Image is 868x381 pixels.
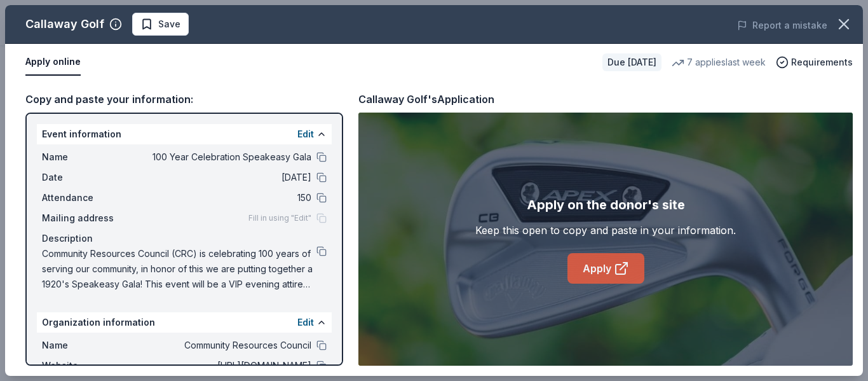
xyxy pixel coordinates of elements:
a: Apply [567,253,644,284]
span: [URL][DOMAIN_NAME] [127,358,311,373]
button: Edit [297,315,314,330]
div: 7 applies last week [672,55,766,70]
div: Copy and paste your information: [25,91,343,107]
span: [DATE] [127,170,311,185]
div: Apply on the donor's site [527,195,685,215]
span: 100 Year Celebration Speakeasy Gala [127,149,311,165]
span: Name [42,149,127,165]
div: Organization information [37,312,332,333]
span: Save [158,17,180,32]
button: Save [132,13,189,36]
span: Mailing address [42,211,127,226]
span: Website [42,358,127,373]
span: 150 [127,190,311,205]
button: Report a mistake [737,18,827,33]
div: Event information [37,124,332,144]
span: Requirements [791,55,853,70]
span: Name [42,338,127,353]
div: Keep this open to copy and paste in your information. [475,223,736,238]
button: Apply online [25,49,81,76]
button: Requirements [776,55,853,70]
span: Community Resources Council [127,338,311,353]
div: Description [42,231,327,246]
span: Attendance [42,190,127,205]
button: Edit [297,127,314,142]
div: Callaway Golf's Application [358,91,494,107]
div: Callaway Golf [25,14,104,34]
span: Community Resources Council (CRC) is celebrating 100 years of serving our community, in honor of ... [42,246,316,292]
div: Due [DATE] [602,53,661,71]
span: Fill in using "Edit" [248,213,311,223]
span: Date [42,170,127,185]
